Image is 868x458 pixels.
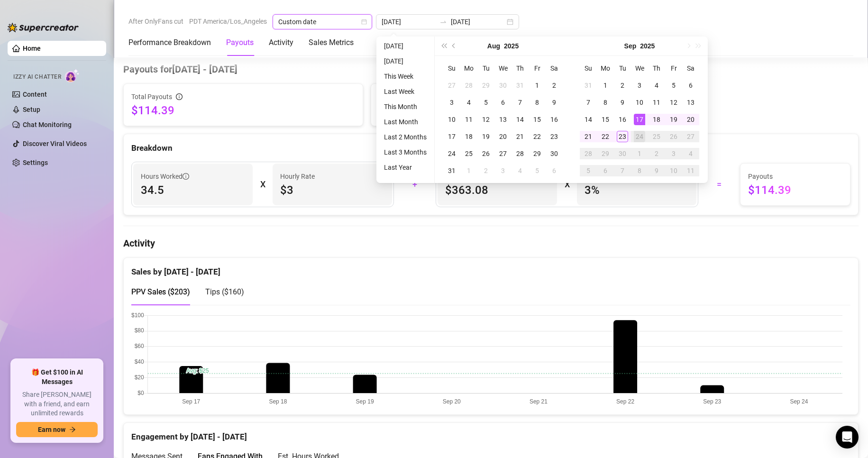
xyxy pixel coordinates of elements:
[583,114,594,125] div: 14
[480,80,492,91] div: 29
[23,121,72,128] a: Chat Monitoring
[617,114,628,125] div: 16
[548,148,560,159] div: 30
[380,86,430,97] li: Last Week
[665,60,682,77] th: Fr
[597,162,614,179] td: 2025-10-06
[651,114,662,125] div: 18
[446,97,457,108] div: 3
[597,77,614,94] td: 2025-09-01
[494,60,512,77] th: We
[665,77,682,94] td: 2025-09-05
[617,131,628,142] div: 23
[446,131,457,142] div: 17
[682,111,699,128] td: 2025-09-20
[682,60,699,77] th: Sa
[617,165,628,176] div: 7
[651,165,662,176] div: 9
[269,37,293,48] div: Activity
[361,19,367,25] span: calendar
[23,106,40,113] a: Setup
[529,162,546,179] td: 2025-09-05
[494,128,512,145] td: 2025-08-20
[443,111,460,128] td: 2025-08-10
[685,80,696,91] div: 6
[449,37,459,55] button: Previous month (PageUp)
[565,177,569,192] div: X
[512,111,529,128] td: 2025-08-14
[446,114,457,125] div: 10
[529,77,546,94] td: 2025-08-01
[631,94,648,111] td: 2025-09-10
[600,97,611,108] div: 8
[634,165,645,176] div: 8
[514,131,526,142] div: 21
[546,145,563,162] td: 2025-08-30
[531,148,543,159] div: 29
[631,77,648,94] td: 2025-09-03
[548,114,560,125] div: 16
[487,37,500,55] button: Choose a month
[123,237,859,250] h4: Activity
[446,80,457,91] div: 27
[531,97,543,108] div: 8
[123,63,859,76] h4: Payouts for [DATE] - [DATE]
[16,422,98,437] button: Earn nowarrow-right
[665,162,682,179] td: 2025-10-10
[131,142,850,155] div: Breakdown
[546,94,563,111] td: 2025-08-09
[497,114,509,125] div: 13
[529,111,546,128] td: 2025-08-15
[651,131,662,142] div: 25
[514,80,526,91] div: 31
[685,148,696,159] div: 4
[648,94,665,111] td: 2025-09-11
[480,97,492,108] div: 5
[477,111,494,128] td: 2025-08-12
[704,177,734,192] div: =
[131,258,850,278] div: Sales by [DATE] - [DATE]
[494,94,512,111] td: 2025-08-06
[597,111,614,128] td: 2025-09-15
[546,77,563,94] td: 2025-08-02
[460,77,477,94] td: 2025-07-28
[380,147,430,158] li: Last 3 Months
[183,173,189,180] span: info-circle
[648,60,665,77] th: Th
[226,37,254,48] div: Payouts
[668,165,679,176] div: 10
[685,114,696,125] div: 20
[682,128,699,145] td: 2025-09-27
[446,148,457,159] div: 24
[631,60,648,77] th: We
[531,80,543,91] div: 1
[634,148,645,159] div: 1
[546,60,563,77] th: Sa
[580,162,597,179] td: 2025-10-05
[189,14,267,28] span: PDT America/Los_Angeles
[634,131,645,142] div: 24
[131,103,355,118] span: $114.39
[583,131,594,142] div: 21
[748,171,842,182] span: Payouts
[439,18,447,26] span: to
[597,94,614,111] td: 2025-09-08
[128,37,211,48] div: Performance Breakdown
[614,128,631,145] td: 2025-09-23
[497,131,509,142] div: 20
[497,165,509,176] div: 3
[380,101,430,112] li: This Month
[16,390,98,418] span: Share [PERSON_NAME] with a friend, and earn unlimited rewards
[614,111,631,128] td: 2025-09-16
[548,165,560,176] div: 6
[400,177,430,192] div: +
[580,77,597,94] td: 2025-08-31
[65,69,80,82] img: AI Chatter
[205,287,244,296] span: Tips ( $160 )
[69,426,76,433] span: arrow-right
[648,145,665,162] td: 2025-10-02
[141,171,189,182] span: Hours Worked
[531,165,543,176] div: 5
[600,114,611,125] div: 15
[682,145,699,162] td: 2025-10-04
